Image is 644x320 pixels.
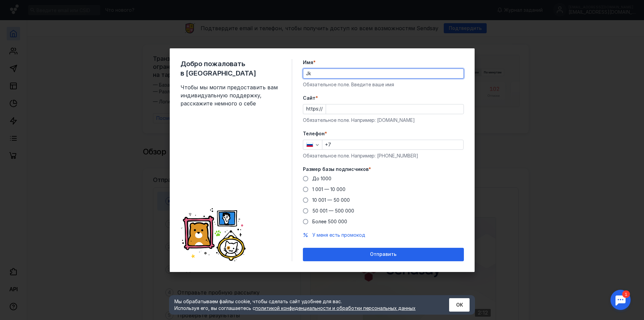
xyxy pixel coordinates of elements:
button: У меня есть промокод [312,232,365,238]
span: Более 500 000 [312,219,347,224]
a: политикой конфиденциальности и обработки персональных данных [255,305,416,311]
div: Обязательное поле. Например: [DOMAIN_NAME] [303,117,464,124]
div: 1 [15,4,23,11]
div: Мы обрабатываем файлы cookie, чтобы сделать сайт удобнее для вас. Используя его, вы соглашаетесь c [174,298,433,312]
span: Cайт [303,95,316,101]
span: До 1000 [312,176,331,181]
button: Отправить [303,248,464,261]
span: 1 001 — 10 000 [312,186,345,192]
div: Обязательное поле. Введите ваше имя [303,81,464,88]
span: У меня есть промокод [312,232,365,238]
span: Чтобы мы могли предоставить вам индивидуальную поддержку, расскажите немного о себе [180,83,281,107]
span: Добро пожаловать в [GEOGRAPHIC_DATA] [180,59,281,78]
span: Отправить [370,252,396,257]
span: Имя [303,59,313,66]
span: 10 001 — 50 000 [312,197,350,203]
button: ОК [449,298,470,312]
span: Размер базы подписчиков [303,166,369,173]
span: Телефон [303,130,325,137]
div: Обязательное поле. Например: [PHONE_NUMBER] [303,152,464,159]
span: 50 001 — 500 000 [312,208,354,214]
